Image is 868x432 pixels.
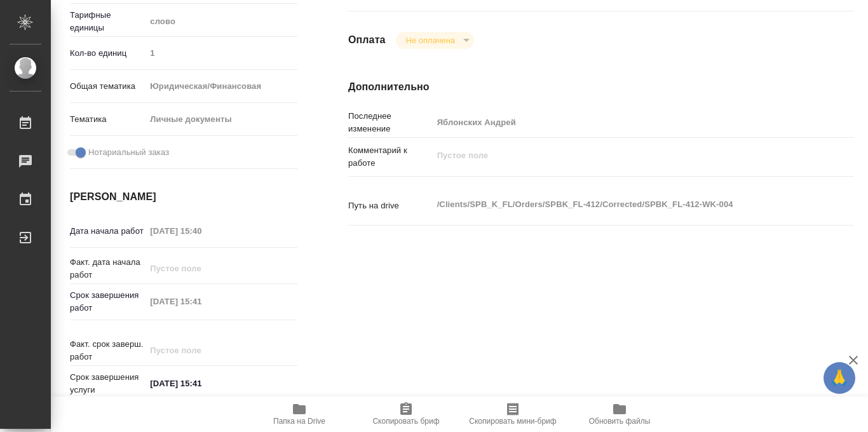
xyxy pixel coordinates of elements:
button: Скопировать мини-бриф [459,396,566,432]
p: Тематика [70,113,146,126]
p: Последнее изменение [348,110,433,135]
button: Папка на Drive [246,396,353,432]
textarea: /Clients/SPB_K_FL/Orders/SPBK_FL-412/Corrected/SPBK_FL-412-WK-004 [433,194,812,215]
button: Скопировать бриф [353,396,459,432]
h4: Дополнительно [348,79,854,95]
input: Пустое поле [146,44,297,62]
h4: [PERSON_NAME] [70,189,297,205]
div: слово [146,11,297,32]
h4: Оплата [348,32,386,48]
button: 🙏 [824,362,855,394]
input: Пустое поле [146,222,257,240]
p: Тарифные единицы [70,9,146,34]
span: Папка на Drive [273,417,325,426]
div: Юридическая/Финансовая [146,76,297,97]
p: Срок завершения работ [70,289,146,314]
span: Скопировать бриф [372,417,439,426]
p: Комментарий к работе [348,144,433,170]
p: Факт. срок заверш. работ [70,338,146,363]
span: Скопировать мини-бриф [469,417,556,426]
div: Не оплачена [396,32,474,49]
input: Пустое поле [146,259,257,278]
button: Обновить файлы [566,396,673,432]
input: Пустое поле [433,113,812,132]
button: Не оплачена [402,35,459,46]
span: Обновить файлы [589,417,651,426]
p: Путь на drive [348,199,433,212]
input: Пустое поле [146,341,257,360]
p: Срок завершения услуги [70,371,146,396]
input: ✎ Введи что-нибудь [146,374,257,393]
p: Общая тематика [70,80,146,93]
p: Факт. дата начала работ [70,256,146,281]
div: Личные документы [146,109,297,130]
p: Кол-во единиц [70,47,146,60]
p: Дата начала работ [70,225,146,238]
span: Нотариальный заказ [88,146,169,159]
span: 🙏 [829,365,850,391]
input: Пустое поле [146,292,257,311]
